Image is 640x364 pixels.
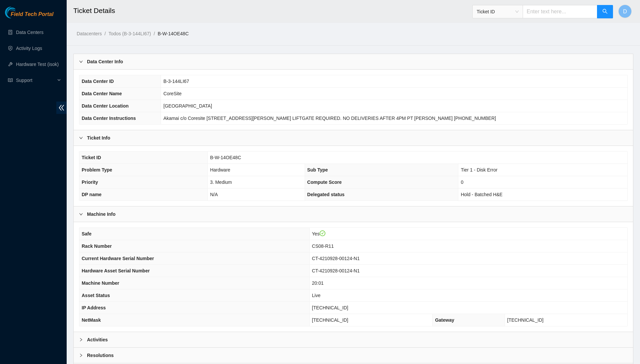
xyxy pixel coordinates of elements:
[82,231,92,236] span: Safe
[312,231,325,236] span: Yes
[320,230,326,236] span: check-circle
[104,31,106,36] span: /
[461,167,497,173] span: Tier 1 - Disk Error
[5,7,34,18] img: Akamai Technologies
[79,353,83,357] span: right
[307,180,342,185] span: Compute Score
[523,5,597,18] input: Enter text here...
[74,206,633,222] div: Machine Info
[312,305,348,310] span: [TECHNICAL_ID]
[74,348,633,363] div: Resolutions
[163,79,189,84] span: B-3-144LI67
[312,243,334,249] span: CS08-R11
[87,352,114,359] b: Resolutions
[79,136,83,140] span: right
[16,30,43,35] a: Data Centers
[210,155,241,160] span: B-W-14OE48C
[312,256,360,261] span: CT-4210928-00124-N1
[74,332,633,347] div: Activities
[312,293,321,298] span: Live
[82,91,122,96] span: Data Center Name
[82,116,136,121] span: Data Center Instructions
[82,280,119,286] span: Machine Number
[82,317,101,323] span: NetMask
[210,192,218,197] span: N/A
[163,91,181,96] span: CoreSite
[307,192,345,197] span: Delegated status
[82,243,112,249] span: Rack Number
[8,78,13,83] span: read
[461,180,463,185] span: 0
[435,317,454,323] span: Gateway
[618,5,632,18] button: D
[56,102,67,114] span: double-left
[74,54,633,69] div: Data Center Info
[82,293,110,298] span: Asset Status
[158,31,189,36] a: B-W-14OE48C
[82,155,101,160] span: Ticket ID
[210,180,232,185] span: 3. Medium
[597,5,613,18] button: search
[5,12,53,21] a: Akamai TechnologiesField Tech Portal
[312,317,348,323] span: [TECHNICAL_ID]
[82,180,98,185] span: Priority
[82,192,102,197] span: DP name
[79,60,83,64] span: right
[602,9,608,15] span: search
[82,256,154,261] span: Current Hardware Serial Number
[82,103,129,109] span: Data Center Location
[16,62,59,67] a: Hardware Test (isok)
[163,103,212,109] span: [GEOGRAPHIC_DATA]
[11,11,53,18] span: Field Tech Portal
[461,192,502,197] span: Hold - Batched H&E
[312,280,324,286] span: 20:01
[87,336,108,343] b: Activities
[108,31,151,36] a: Todos (B-3-144LI67)
[154,31,155,36] span: /
[87,134,110,142] b: Ticket Info
[16,46,42,51] a: Activity Logs
[163,116,496,121] span: Akamai c/o Coresite [STREET_ADDRESS][PERSON_NAME] LIFTGATE REQUIRED. NO DELIVERIES AFTER 4PM PT [...
[79,338,83,342] span: right
[312,268,360,273] span: CT-4210928-00124-N1
[82,167,112,173] span: Problem Type
[82,268,150,273] span: Hardware Asset Serial Number
[87,210,116,218] b: Machine Info
[210,167,230,173] span: Hardware
[82,305,106,310] span: IP Address
[507,317,544,323] span: [TECHNICAL_ID]
[82,79,114,84] span: Data Center ID
[477,7,519,17] span: Ticket ID
[79,212,83,216] span: right
[307,167,328,173] span: Sub Type
[16,74,55,87] span: Support
[623,7,627,16] span: D
[74,130,633,146] div: Ticket Info
[87,58,123,65] b: Data Center Info
[77,31,102,36] a: Datacenters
